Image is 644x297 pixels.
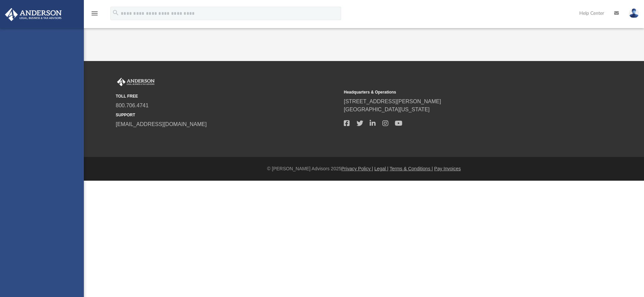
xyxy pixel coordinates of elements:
small: TOLL FREE [116,93,339,99]
a: Pay Invoices [434,166,461,171]
a: Privacy Policy | [341,166,373,171]
img: Anderson Advisors Platinum Portal [3,8,64,21]
a: menu [91,13,99,17]
a: Terms & Conditions | [390,166,433,171]
img: Anderson Advisors Platinum Portal [116,78,156,86]
a: [STREET_ADDRESS][PERSON_NAME] [344,99,441,104]
i: menu [91,9,99,17]
a: [GEOGRAPHIC_DATA][US_STATE] [344,107,430,112]
i: search [112,9,119,16]
a: Legal | [374,166,388,171]
a: [EMAIL_ADDRESS][DOMAIN_NAME] [116,121,207,127]
a: 800.706.4741 [116,103,149,108]
small: SUPPORT [116,112,339,118]
div: © [PERSON_NAME] Advisors 2025 [84,165,644,172]
small: Headquarters & Operations [344,89,567,95]
img: User Pic [629,8,639,18]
